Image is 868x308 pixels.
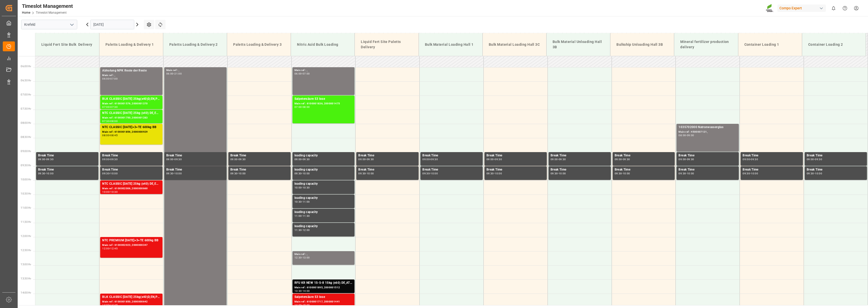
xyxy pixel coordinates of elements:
[294,186,302,189] div: 10:00
[422,153,481,158] div: Break Time
[110,120,118,122] div: 08:00
[21,291,31,294] span: 14:00 Hr
[623,158,630,160] div: 09:30
[303,106,310,108] div: 08:00
[303,73,310,75] div: 07:00
[110,158,110,160] div: -
[687,172,694,175] div: 10:00
[294,256,302,259] div: 12:30
[102,125,160,130] div: NTC CLASSIC [DATE]+3+TE 600kg BB
[367,158,374,160] div: 09:30
[777,5,826,12] div: Compo Expert
[807,167,865,172] div: Break Time
[622,172,622,175] div: -
[615,158,622,160] div: 09:00
[806,40,862,49] div: Container Loading 2
[302,290,302,292] div: -
[166,158,174,160] div: 09:00
[68,21,75,29] button: open menu
[366,172,366,175] div: -
[238,158,246,160] div: 09:30
[828,3,839,14] button: show 0 new notifications
[102,111,160,116] div: NTC CLASSIC [DATE] 25kg (x40) DE,EN,PLFLO T PERM [DATE] 25kg (x40) INTFLO T CLUB [DATE] 25kg (x40...
[839,3,851,14] button: Help Center
[102,172,110,175] div: 09:30
[294,167,353,172] div: loading capacity
[766,4,774,13] img: Screenshot%202023-09-29%20at%2010.02.21.png_1712312052.png
[21,277,31,280] span: 13:30 Hr
[110,191,118,193] div: 10:30
[294,295,353,300] div: Salpetersäure 53 lose
[302,201,302,203] div: -
[238,158,238,160] div: -
[686,134,687,136] div: -
[294,224,353,229] div: loading capacity
[679,134,686,136] div: 08:00
[21,107,31,110] span: 07:30 Hr
[303,290,310,292] div: 14:00
[39,40,95,49] div: Liquid Fert Site Bulk Delivery
[110,304,118,306] div: 14:45
[102,102,160,106] div: Main ref : 6100001576, 2000001370
[303,215,310,217] div: 11:30
[238,172,246,175] div: 10:00
[807,158,814,160] div: 09:00
[807,172,814,175] div: 09:30
[46,172,53,175] div: 10:00
[90,20,134,29] input: DD.MM.YYYY
[102,167,160,172] div: Break Time
[807,153,865,158] div: Break Time
[21,178,31,181] span: 10:00 Hr
[46,158,53,160] div: 09:30
[102,97,160,102] div: BLK CLASSIC [DATE] 25kg(x40)D,EN,PL,FNLFLO T PERM [DATE] 25kg (x40) INTBLK CLASSIC [DATE] 50kg(x2...
[359,37,414,52] div: Liquid Fert Site Paletts Delivery
[302,106,302,108] div: -
[230,172,238,175] div: 09:30
[174,73,182,75] div: 21:00
[486,158,494,160] div: 09:00
[743,158,750,160] div: 09:00
[231,40,287,49] div: Paletts Loading & Delivery 3
[422,167,481,172] div: Break Time
[622,158,622,160] div: -
[102,186,160,191] div: Main ref : 6100002006, 2000000660
[294,290,302,292] div: 13:30
[430,158,430,160] div: -
[294,286,353,290] div: Main ref : 6100001895, 2000001512
[110,78,110,80] div: -
[494,158,495,160] div: -
[486,167,545,172] div: Break Time
[21,122,31,124] span: 08:00 Hr
[294,158,302,160] div: 09:00
[22,2,73,10] div: Timeslot Management
[22,11,30,14] a: Home
[559,158,566,160] div: 09:30
[302,229,302,231] div: -
[166,73,174,75] div: 06:00
[21,136,31,138] span: 08:30 Hr
[294,181,353,186] div: loading capacity
[358,153,417,158] div: Break Time
[294,102,353,106] div: Main ref : 6100001836, 2000001475
[551,37,606,52] div: Bulk Material Unloading Hall 3B
[102,116,160,120] div: Main ref : 6100001750, 2000001283
[294,153,353,158] div: loading capacity
[551,153,609,158] div: Break Time
[21,249,31,252] span: 12:30 Hr
[102,130,160,134] div: Main ref : 6100001856, 2000000929
[110,134,110,136] div: -
[430,172,438,175] div: 10:00
[166,153,225,158] div: Break Time
[174,172,174,175] div: -
[166,68,225,73] div: Main ref : ,
[751,172,758,175] div: 10:00
[102,73,160,78] div: Main ref : ,
[750,158,751,160] div: -
[615,153,673,158] div: Break Time
[110,247,110,250] div: -
[687,134,694,136] div: 09:00
[686,158,687,160] div: -
[102,295,160,300] div: BLK CLASSIC [DATE] 25kg(x40)D,EN,PL,FNLBT FAIR 25-5-8 35%UH 3M 25kg (x40) INTTPL K [DATE] 25kg (x...
[294,73,302,75] div: 06:00
[21,150,31,153] span: 09:00 Hr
